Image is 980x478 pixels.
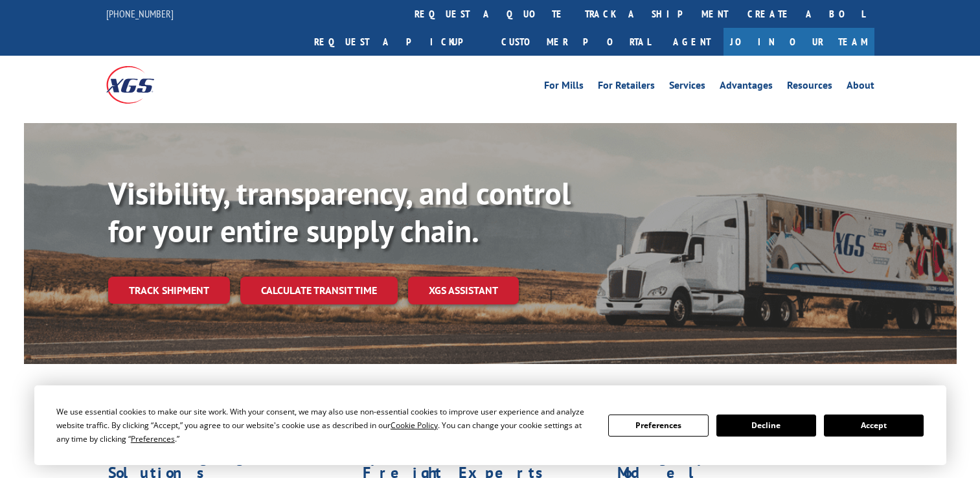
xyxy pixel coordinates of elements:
button: Decline [716,415,816,437]
a: For Retailers [598,80,655,95]
a: About [847,80,874,95]
button: Preferences [608,415,708,437]
div: Cookie Consent Prompt [34,385,946,465]
a: Request a pickup [304,28,492,56]
a: Agent [660,28,724,56]
div: We use essential cookies to make our site work. With your consent, we may also use non-essential ... [56,405,593,446]
a: Join Our Team [724,28,874,56]
a: Services [669,80,705,95]
b: Visibility, transparency, and control for your entire supply chain. [108,173,571,251]
a: [PHONE_NUMBER] [106,7,174,20]
a: Calculate transit time [240,277,398,304]
span: Preferences [131,433,175,444]
a: Resources [787,80,832,95]
a: For Mills [544,80,584,95]
a: Advantages [720,80,773,95]
a: XGS ASSISTANT [408,277,519,304]
a: Track shipment [108,277,230,304]
a: Customer Portal [492,28,660,56]
span: Cookie Policy [391,420,438,431]
button: Accept [824,415,924,437]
